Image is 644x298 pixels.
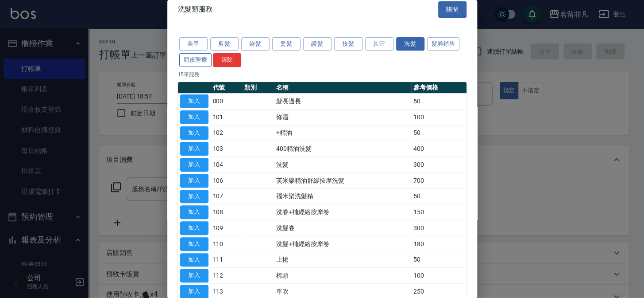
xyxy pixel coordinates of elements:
th: 類別 [242,82,274,94]
td: 洗髮卷 [274,220,411,236]
td: 102 [211,125,243,141]
td: 芙米樂精油舒緩按摩洗髮 [274,173,411,188]
td: 修眉 [274,109,411,125]
th: 參考價格 [411,82,467,94]
td: 107 [211,188,243,204]
td: 106 [211,173,243,188]
td: 180 [411,236,467,252]
button: 加入 [180,253,208,267]
span: 洗髮類服務 [178,5,213,14]
td: 400 [411,141,467,157]
button: 清除 [213,53,241,67]
button: 護髮 [303,37,332,51]
td: 梳頭 [274,268,411,284]
td: +精油 [274,125,411,141]
button: 加入 [180,94,208,108]
td: 101 [211,109,243,125]
button: 加入 [180,269,208,282]
button: 加入 [180,174,208,188]
button: 燙髮 [272,37,301,51]
p: 15 筆服務 [178,71,467,78]
td: 111 [211,252,243,268]
td: 300 [411,157,467,173]
button: 加入 [180,221,208,235]
td: 112 [211,268,243,284]
td: 洗髮+補經絡按摩卷 [274,236,411,252]
td: 700 [411,173,467,188]
td: 103 [211,141,243,157]
td: 100 [411,109,467,125]
td: 50 [411,94,467,110]
td: 50 [411,188,467,204]
td: 洗卷+補經絡按摩卷 [274,204,411,220]
button: 加入 [180,158,208,172]
td: 000 [211,94,243,110]
td: 108 [211,204,243,220]
button: 關閉 [438,1,467,18]
td: 洗髮 [274,157,411,173]
button: 美甲 [179,37,208,51]
td: 109 [211,220,243,236]
button: 加入 [180,205,208,219]
td: 50 [411,252,467,268]
td: 110 [211,236,243,252]
button: 加入 [180,110,208,124]
th: 代號 [211,82,243,94]
button: 加入 [180,237,208,251]
td: 400精油洗髮 [274,141,411,157]
td: 50 [411,125,467,141]
button: 其它 [365,37,393,51]
td: 髮長過長 [274,94,411,110]
th: 名稱 [274,82,411,94]
button: 加入 [180,190,208,204]
td: 104 [211,157,243,173]
button: 洗髮 [396,37,424,51]
button: 接髮 [334,37,362,51]
td: 福米樂洗髮精 [274,188,411,204]
button: 髮券銷售 [427,37,460,51]
button: 染髮 [241,37,270,51]
button: 加入 [180,142,208,156]
td: 150 [411,204,467,220]
button: 加入 [180,126,208,140]
button: 頭皮理療 [179,53,212,67]
td: 上捲 [274,252,411,268]
td: 100 [411,268,467,284]
td: 300 [411,220,467,236]
button: 剪髮 [210,37,239,51]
